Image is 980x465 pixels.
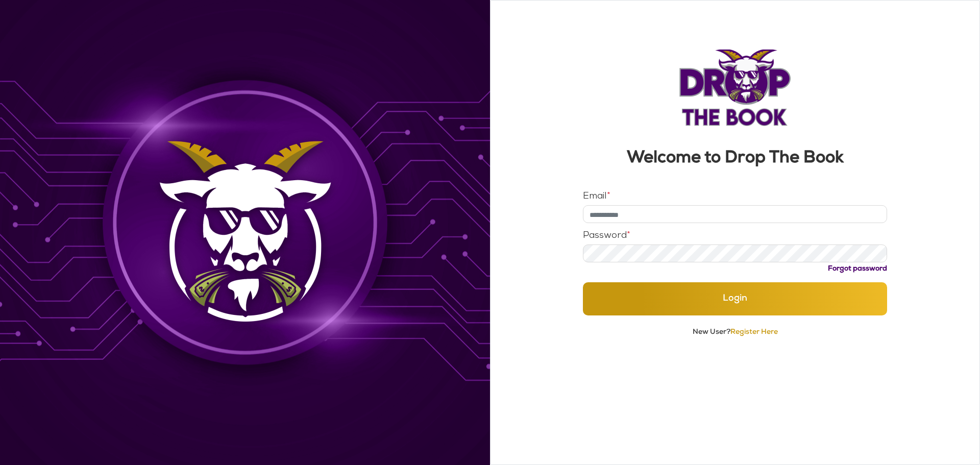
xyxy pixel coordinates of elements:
[583,151,888,167] h3: Welcome to Drop The Book
[828,265,887,273] a: Forgot password
[583,282,888,315] button: Login
[583,192,610,201] label: Email
[148,131,342,334] img: Background Image
[583,328,888,337] p: New User?
[678,50,792,126] img: Logo
[583,231,630,240] label: Password
[730,329,778,336] a: Register Here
